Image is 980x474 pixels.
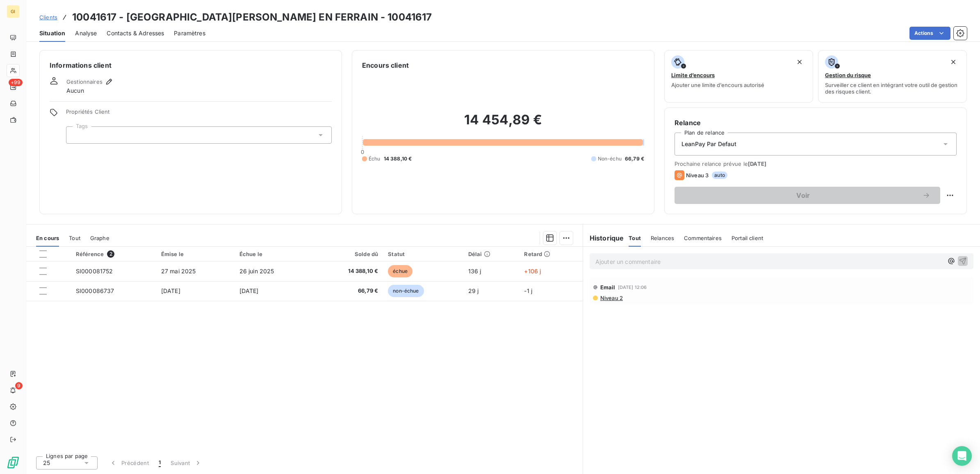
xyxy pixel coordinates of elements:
span: SI000081752 [76,268,113,275]
span: 136 j [468,268,481,275]
span: Surveiller ce client en intégrant votre outil de gestion des risques client. [825,82,960,95]
a: Clients [39,13,57,21]
span: [DATE] [239,287,259,294]
span: Échu [369,155,381,163]
div: Échue le [239,251,308,257]
div: GI [7,5,20,18]
span: 27 mai 2025 [161,268,196,275]
div: Open Intercom Messenger [952,446,972,466]
h6: Relance [675,118,957,128]
span: Tout [69,235,80,241]
span: Ajouter une limite d’encours autorisé [671,82,764,88]
span: En cours [36,235,59,241]
h3: 10041617 - [GEOGRAPHIC_DATA][PERSON_NAME] EN FERRAIN - 10041617 [72,10,432,25]
span: Limite d’encours [671,72,715,78]
span: 14 388,10 € [318,267,378,275]
span: Paramètres [174,29,205,37]
input: Ajouter une valeur [73,131,80,139]
span: 0 [361,149,364,155]
span: 2 [107,250,114,258]
span: Clients [39,14,57,21]
span: [DATE] [161,287,180,294]
h6: Informations client [50,60,332,70]
span: SI000086737 [76,287,114,294]
button: Voir [675,187,940,204]
span: Gestion du risque [825,72,871,78]
h6: Encours client [362,60,409,70]
button: 1 [154,454,166,472]
img: Logo LeanPay [7,456,20,469]
span: -1 j [524,287,532,294]
span: Gestionnaires [66,78,103,85]
button: Limite d’encoursAjouter une limite d’encours autorisé [664,50,813,103]
div: Statut [388,251,458,257]
span: Relances [651,235,674,241]
button: Gestion du risqueSurveiller ce client en intégrant votre outil de gestion des risques client. [818,50,967,103]
span: Niveau 2 [599,295,623,301]
span: Portail client [732,235,763,241]
span: Prochaine relance prévue le [675,160,957,167]
button: Précédent [104,454,154,472]
span: 66,79 € [625,155,644,163]
button: Suivant [166,454,207,472]
div: Retard [524,251,577,257]
div: Émise le [161,251,230,257]
span: Graphe [90,235,109,241]
span: [DATE] [748,160,766,167]
span: [DATE] 12:06 [618,285,647,290]
button: Actions [909,27,950,40]
div: Délai [468,251,515,257]
span: +106 j [524,268,541,275]
span: 29 j [468,287,479,294]
span: Email [600,284,615,291]
div: Référence [76,250,151,258]
span: LeanPay Par Defaut [681,140,736,148]
span: 26 juin 2025 [239,268,274,275]
h6: Historique [583,233,624,243]
span: Aucun [66,87,84,95]
span: Non-échu [598,155,622,163]
span: Niveau 3 [686,172,709,179]
span: 1 [159,459,161,467]
span: 14 388,10 € [384,155,412,163]
span: Voir [684,192,922,199]
span: échue [388,265,413,277]
span: +99 [9,79,23,86]
span: Contacts & Adresses [107,29,164,37]
span: non-échue [388,285,424,297]
span: 9 [15,382,23,389]
span: 66,79 € [318,287,378,295]
span: Commentaires [684,235,722,241]
span: Propriétés Client [66,108,332,120]
div: Solde dû [318,251,378,257]
span: Analyse [75,29,97,37]
h2: 14 454,89 € [362,112,644,136]
span: auto [712,172,727,179]
span: Situation [39,29,65,37]
span: Tout [629,235,641,241]
span: 25 [43,459,50,467]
